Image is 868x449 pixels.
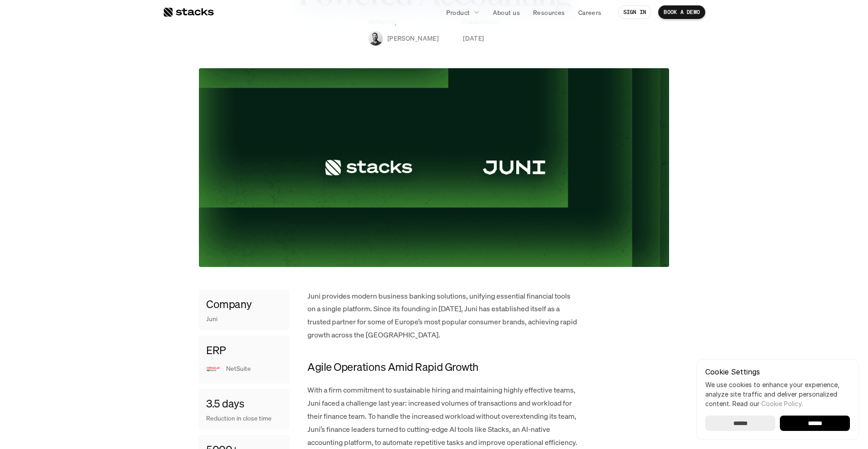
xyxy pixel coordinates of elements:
h4: Agile Operations Amid Rapid Growth [307,360,579,375]
p: Juni [206,315,217,323]
p: Cookie Settings [705,368,850,375]
a: Privacy Policy [107,172,146,178]
p: [PERSON_NAME] [387,33,439,43]
p: About us [493,8,520,17]
p: We use cookies to enhance your experience, analyze site traffic and deliver personalized content. [705,380,850,408]
p: Written by [368,18,398,26]
img: Teal Flower [199,68,669,267]
a: About us [487,4,525,20]
h4: ERP [206,343,226,358]
p: Resources [533,8,565,17]
p: Juni provides modern business banking solutions, unifying essential financial tools on a single p... [307,290,579,341]
a: SIGN IN [618,5,652,19]
p: [DATE] [463,33,484,43]
h4: 3.5 days [206,396,244,412]
p: Published on [463,18,500,26]
p: Reduction in close time [206,415,282,422]
p: NetSuite [226,365,282,373]
p: BOOK A DEMO [664,9,700,15]
span: Read our . [732,400,803,407]
a: Cookie Policy [761,400,802,407]
p: With a firm commitment to sustainable hiring and maintaining highly effective teams, Juni faced a... [307,384,579,449]
h4: Company [206,297,252,312]
p: SIGN IN [623,9,646,15]
p: Product [446,8,470,17]
a: Careers [573,4,607,20]
a: BOOK A DEMO [658,5,705,19]
a: Resources [528,4,571,20]
p: Careers [578,8,602,17]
